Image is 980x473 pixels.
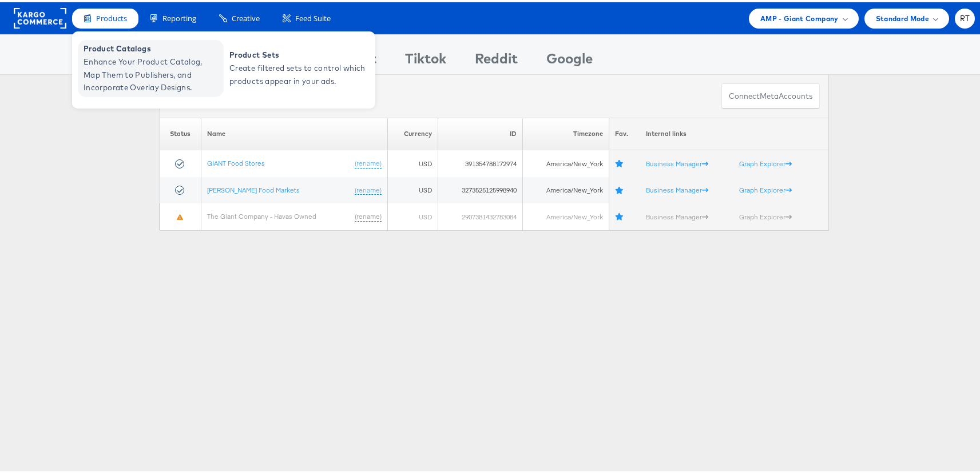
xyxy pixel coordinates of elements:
td: 391354788172974 [438,148,522,175]
a: Business Manager [646,157,708,166]
span: Creative [232,11,260,22]
div: Google [546,46,593,72]
a: (rename) [355,157,382,166]
td: USD [388,148,438,175]
th: ID [438,115,522,148]
th: Timezone [522,115,609,148]
th: Currency [388,115,438,148]
td: America/New_York [522,175,609,202]
div: Reddit [475,46,518,72]
a: Product Sets Create filtered sets to control which products appear in your ads. [224,38,370,95]
a: Business Manager [646,210,708,219]
td: America/New_York [522,148,609,175]
a: Product Catalogs Enhance Your Product Catalog, Map Them to Publishers, and Incorporate Overlay De... [78,38,224,95]
a: Graph Explorer [739,157,792,166]
th: Status [160,115,201,148]
td: America/New_York [522,201,609,228]
div: Tiktok [405,46,446,72]
span: Product Catalogs [84,40,221,53]
a: Business Manager [646,183,708,192]
span: Standard Mode [876,10,929,22]
td: USD [388,175,438,202]
td: USD [388,201,438,228]
a: (rename) [355,210,382,219]
th: Name [201,115,387,148]
a: GIANT Food Stores [207,157,265,165]
a: Graph Explorer [739,183,792,192]
a: (rename) [355,183,382,193]
td: 3273525125998940 [438,175,522,202]
span: RT [960,13,970,20]
span: Enhance Your Product Catalog, Map Them to Publishers, and Incorporate Overlay Designs. [84,53,221,92]
a: [PERSON_NAME] Food Markets [207,183,300,192]
a: The Giant Company - Havas Owned [207,210,316,218]
span: AMP - Giant Company [760,10,839,22]
span: meta [760,89,779,99]
span: Create filtered sets to control which products appear in your ads. [229,59,367,86]
span: Reporting [162,11,196,22]
button: ConnectmetaAccounts [721,81,820,107]
span: Products [96,11,127,22]
span: Product Sets [229,46,367,59]
td: 2907381432783084 [438,201,522,228]
a: Graph Explorer [739,210,792,219]
span: Feed Suite [295,11,331,22]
